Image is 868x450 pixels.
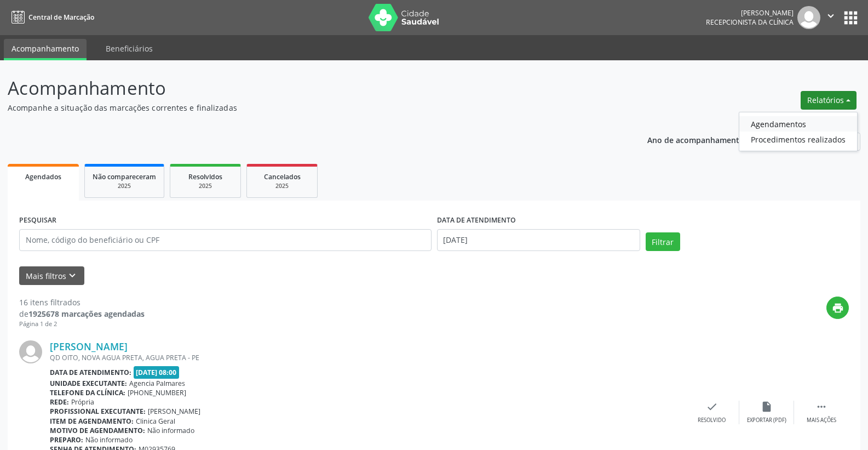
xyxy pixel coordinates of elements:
div: Exportar (PDF) [747,417,786,424]
p: Acompanhe a situação das marcações correntes e finalizadas [8,102,605,113]
div: Mais ações [807,417,836,424]
span: Central de Marcação [28,13,94,22]
label: PESQUISAR [19,212,56,229]
p: Ano de acompanhamento [647,133,744,146]
div: 2025 [93,182,156,190]
button: print [826,297,849,319]
a: Agendamentos [739,116,857,132]
b: Rede: [50,397,69,407]
b: Item de agendamento: [50,417,134,426]
button: Mais filtroskeyboard_arrow_down [19,266,84,286]
img: img [19,340,42,363]
i:  [815,401,827,413]
span: [DATE] 08:00 [134,366,180,379]
b: Data de atendimento: [50,368,131,377]
i: keyboard_arrow_down [66,270,78,282]
span: Agencia Palmares [129,379,185,388]
span: [PHONE_NUMBER] [128,388,186,397]
b: Telefone da clínica: [50,388,125,397]
b: Motivo de agendamento: [50,426,145,435]
span: Não compareceram [93,172,156,181]
div: QD OITO, NOVA AGUA PRETA, AGUA PRETA - PE [50,353,685,362]
div: 2025 [255,182,309,190]
input: Nome, código do beneficiário ou CPF [19,229,432,251]
i: insert_drive_file [761,401,773,413]
a: [PERSON_NAME] [50,340,128,352]
span: Clinica Geral [136,417,175,426]
span: Cancelados [264,172,301,181]
span: Recepcionista da clínica [706,18,794,27]
strong: 1925678 marcações agendadas [28,309,145,319]
div: 2025 [178,182,233,190]
a: Central de Marcação [8,8,94,26]
i: check [706,401,718,413]
div: Página 1 de 2 [19,320,145,329]
ul: Relatórios [739,112,858,151]
div: de [19,308,145,320]
span: Não informado [147,426,194,435]
p: Acompanhamento [8,75,605,102]
b: Unidade executante: [50,379,127,388]
img: img [797,6,820,29]
input: Selecione um intervalo [437,229,640,251]
span: Resolvidos [188,172,222,181]
label: DATA DE ATENDIMENTO [437,212,516,229]
span: [PERSON_NAME] [148,407,200,416]
span: Agendados [25,172,61,181]
button: Relatórios [801,91,856,110]
div: 16 itens filtrados [19,297,145,308]
a: Procedimentos realizados [739,132,857,147]
span: Própria [71,397,94,407]
span: Não informado [85,435,133,445]
button:  [820,6,841,29]
b: Profissional executante: [50,407,146,416]
button: Filtrar [646,232,680,251]
div: Resolvido [698,417,726,424]
a: Acompanhamento [4,39,87,60]
i:  [825,10,837,22]
i: print [832,302,844,314]
div: [PERSON_NAME] [706,8,794,18]
button: apps [841,8,860,27]
b: Preparo: [50,435,83,445]
a: Beneficiários [98,39,160,58]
